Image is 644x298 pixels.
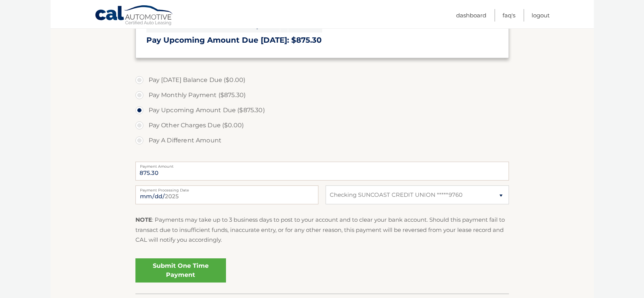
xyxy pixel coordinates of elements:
label: Payment Processing Date [135,185,318,191]
input: Payment Date [135,185,318,204]
a: FAQ's [503,9,515,22]
label: Pay Upcoming Amount Due ($875.30) [135,103,509,118]
a: Cal Automotive [95,5,174,27]
label: Pay Other Charges Due ($0.00) [135,118,509,133]
a: Logout [532,9,550,22]
a: Dashboard [456,9,486,22]
p: : Payments may take up to 3 business days to post to your account and to clear your bank account.... [135,215,509,245]
label: Payment Amount [135,162,509,168]
strong: NOTE [135,216,152,223]
a: Submit One Time Payment [135,258,226,283]
label: Pay [DATE] Balance Due ($0.00) [135,73,509,88]
label: Pay Monthly Payment ($875.30) [135,88,509,103]
h3: Pay Upcoming Amount Due [DATE]: $875.30 [146,36,498,45]
input: Payment Amount [135,162,509,181]
label: Pay A Different Amount [135,133,509,148]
